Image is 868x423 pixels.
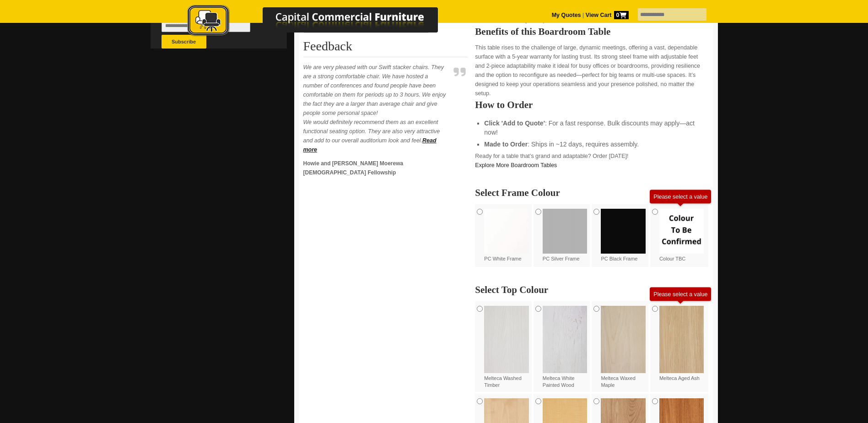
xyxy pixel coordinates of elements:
img: Melteca Washed Timber [484,306,529,373]
a: Read more [303,137,437,153]
a: Capital Commercial Furniture Logo [162,5,482,41]
li: : For a fast response. Bulk discounts may apply—act now! [484,119,699,137]
p: This table rises to the challenge of large, dynamic meetings, offering a vast, dependable surface... [475,43,708,98]
a: View Cart0 [584,12,628,18]
label: Melteca White Painted Wood [543,306,588,389]
img: Melteca Aged Ash [659,306,704,373]
label: Melteca Waxed Maple [601,306,646,389]
input: Email Address * [162,18,250,32]
img: PC White Frame [484,209,529,254]
img: Capital Commercial Furniture Logo [162,5,482,38]
img: Melteca Waxed Maple [601,306,646,373]
img: Melteca White Painted Wood [543,306,588,373]
h2: How to Order [475,100,708,109]
button: Subscribe [162,35,206,49]
label: Colour TBC [659,209,704,262]
a: Explore More Boardroom Tables [475,162,557,168]
h2: Benefits of this Boardroom Table [475,27,708,36]
a: My Quotes [552,12,581,18]
label: PC Silver Frame [543,209,588,262]
label: PC White Frame [484,209,529,262]
p: Ready for a table that’s grand and adaptable? Order [DATE]! [475,152,708,170]
p: We are very pleased with our Swift stacker chairs. They are a strong comfortable chair. We have h... [303,63,450,154]
img: PC Silver Frame [543,209,588,254]
span: 0 [614,11,629,19]
strong: Made to Order [484,141,528,148]
strong: Click 'Add to Quote' [484,119,545,127]
li: : Ships in ~12 days, requires assembly. [484,140,699,149]
p: Howie and [PERSON_NAME] Moerewa [DEMOGRAPHIC_DATA] Fellowship [303,159,450,177]
strong: View Cart [586,12,629,18]
h2: Feedback [303,39,468,57]
label: PC Black Frame [601,209,646,262]
img: Colour TBC [659,209,704,254]
div: Please select a value [653,197,707,204]
label: Melteca Washed Timber [484,306,529,389]
div: Please select a value [653,295,707,301]
h2: Select Frame Colour [475,188,708,197]
img: PC Black Frame [601,209,646,254]
h2: Select Top Colour [475,285,708,294]
label: Melteca Aged Ash [659,306,704,382]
